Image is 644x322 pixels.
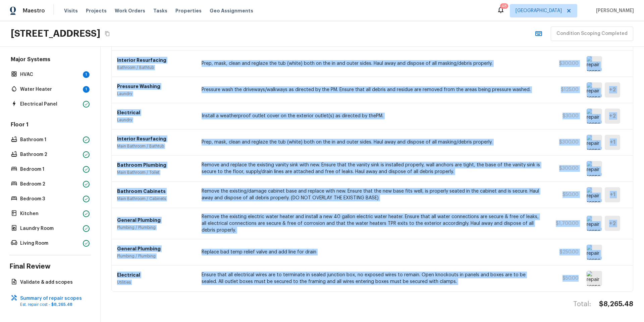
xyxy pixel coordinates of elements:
h5: Major Systems [9,56,91,65]
span: $8,265.48 [51,303,72,307]
button: Copy Address [103,29,112,38]
p: General Plumbing [117,245,194,252]
p: Remove the existing electric water heater and install a new 40 gallon electric water heater. Ensu... [202,213,540,234]
p: $300.00 [548,60,579,67]
p: Laundry [117,91,194,96]
p: Electrical [117,272,194,278]
h5: + 1 [610,138,615,146]
p: Ensure that all electrical wires are to terminate in sealed junction box, no exposed wires to rem... [202,272,540,285]
h5: + 1 [610,191,615,198]
p: Laundry [117,117,194,123]
span: Geo Assignments [210,7,253,14]
p: Bedroom 1 [20,166,80,173]
p: Remove and replace the existing vanity sink with new. Ensure that the vanity sink is installed pr... [202,162,540,175]
p: Main Bathroom / Cabinets [117,196,194,201]
p: Laundry Room [20,225,80,232]
p: Pressure Washing [117,83,194,90]
span: [PERSON_NAME] [593,7,634,14]
p: Bathroom 2 [20,151,80,158]
p: Electrical Panel [20,101,80,108]
p: Bedroom 3 [20,196,80,202]
p: Living Room [20,240,80,247]
h5: + 2 [609,86,616,93]
p: Plumbing / Plumbing [117,253,194,259]
p: HVAC [20,71,80,78]
div: 48 [501,3,507,9]
img: repair scope asset [587,56,602,71]
p: Bathroom Cabinets [117,188,194,195]
p: $1,700.00 [548,220,579,227]
h4: Total: [573,300,591,309]
p: Electrical [117,109,194,116]
p: Prep, mask, clean and reglaze the tub (white) both on the in and outer sides. Haul away and dispo... [202,60,540,67]
span: Tasks [153,8,167,13]
span: Visits [64,7,78,14]
p: $50.00 [548,275,579,282]
p: Main Bathroom / Toilet [117,170,194,175]
img: repair scope asset [587,82,602,97]
h2: [STREET_ADDRESS] [11,28,100,40]
h5: + 2 [609,220,616,227]
span: Projects [86,7,107,14]
p: Validate & add scopes [20,279,87,286]
div: 1 [83,71,90,78]
div: 1 [83,86,90,93]
p: Summary of repair scopes [20,295,87,302]
h4: $8,265.48 [599,300,633,309]
p: $50.00 [548,191,579,198]
span: Maestro [23,7,45,14]
p: Utilities [117,280,194,285]
p: Plumbing / Plumbing [117,225,194,230]
p: Bathroom / Bathtub [117,65,194,70]
p: $30.00 [548,113,579,119]
p: Prep, mask, clean and reglaze the tub (white) both on the in and outer sides. Haul away and dispo... [202,139,540,146]
p: Kitchen [20,210,80,217]
p: Bedroom 2 [20,181,80,188]
span: Properties [175,7,202,14]
img: repair scope asset [587,109,602,124]
img: repair scope asset [587,187,602,202]
span: [GEOGRAPHIC_DATA] [516,7,562,14]
p: $300.00 [548,139,579,146]
p: Main Bathroom / Bathtub [117,144,194,149]
img: repair scope asset [587,271,602,286]
p: Interior Resurfacing [117,135,194,142]
p: Bathroom 1 [20,136,80,143]
p: $125.00 [548,86,579,93]
p: Water Heater [20,86,80,93]
h5: + 2 [609,112,616,120]
h4: Final Review [9,262,91,271]
img: repair scope asset [587,135,602,150]
p: $300.00 [548,165,579,172]
p: Interior Resurfacing [117,57,194,64]
p: Remove the existing/damage cabinet base and replace with new. Ensure that the new base fits well,... [202,188,540,201]
p: General Plumbing [117,217,194,224]
p: Install a weatherproof outlet cover on the exterior outlet(s) as directed by thePM. [202,113,540,119]
p: Pressure wash the driveways/walkways as directed by the PM. Ensure that all debris and residue ar... [202,86,540,93]
img: repair scope asset [587,245,602,260]
p: Est. repair cost - [20,302,87,307]
p: Replace bad temp relief valve and add line for drain [202,249,540,255]
img: repair scope asset [587,216,602,231]
p: Bathroom Plumbing [117,162,194,168]
p: $250.00 [548,249,579,255]
span: Work Orders [115,7,145,14]
h5: Floor 1 [9,121,91,130]
img: repair scope asset [587,161,602,176]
